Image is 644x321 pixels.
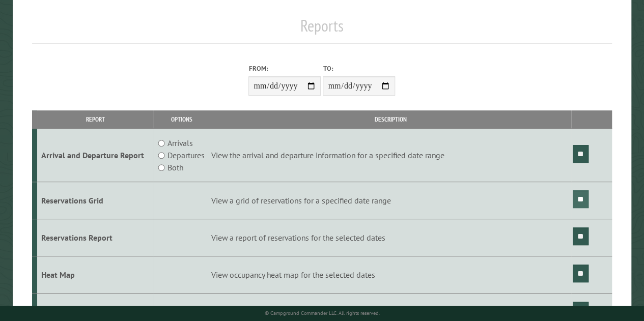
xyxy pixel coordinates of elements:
[37,182,153,219] td: Reservations Grid
[167,161,183,173] label: Both
[210,219,571,256] td: View a report of reservations for the selected dates
[264,310,379,316] small: © Campground Commander LLC. All rights reserved.
[32,16,612,44] h1: Reports
[210,256,571,293] td: View occupancy heat map for the selected dates
[37,110,153,128] th: Report
[323,64,395,73] label: To:
[248,64,321,73] label: From:
[37,219,153,256] td: Reservations Report
[167,149,205,161] label: Departures
[153,110,210,128] th: Options
[210,182,571,219] td: View a grid of reservations for a specified date range
[210,129,571,182] td: View the arrival and departure information for a specified date range
[37,129,153,182] td: Arrival and Departure Report
[210,110,571,128] th: Description
[37,256,153,293] td: Heat Map
[167,137,193,149] label: Arrivals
